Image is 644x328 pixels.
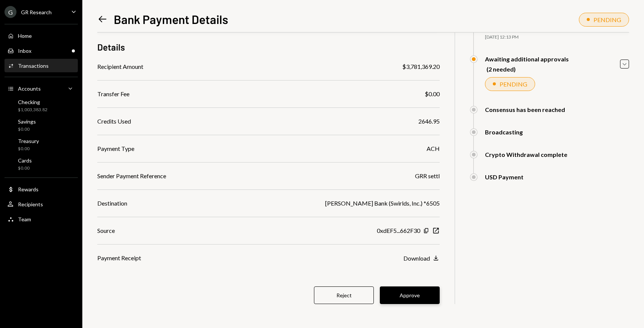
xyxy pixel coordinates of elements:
div: GRR settl [415,171,440,180]
div: Payment Type [97,144,134,153]
div: Broadcasting [485,128,523,136]
a: Team [4,212,78,226]
h3: Details [97,41,125,53]
a: Home [4,29,78,42]
a: Treasury$0.00 [4,136,78,154]
div: Recipients [18,201,43,207]
div: Home [18,33,32,39]
div: PENDING [593,16,621,23]
div: (2 needed) [486,66,569,73]
div: PENDING [500,81,527,88]
button: Approve [380,286,440,304]
div: $0.00 [18,146,39,152]
div: Recipient Amount [97,62,143,71]
div: Checking [18,99,48,105]
div: Payment Receipt [97,253,141,262]
div: Download [403,255,430,262]
div: Sender Payment Reference [97,171,166,180]
div: Credits Used [97,117,131,126]
div: $0.00 [425,89,440,98]
div: $1,003,383.82 [18,107,48,113]
a: Accounts [4,82,78,95]
div: $0.00 [18,165,32,171]
div: 0xdEF5...662F30 [377,226,420,235]
div: $0.00 [18,126,36,133]
div: Rewards [18,186,39,192]
div: Savings [18,118,36,125]
button: Download [403,254,440,262]
div: Transactions [18,63,49,69]
a: Transactions [4,59,78,72]
a: Inbox [4,44,78,57]
div: Accounts [18,85,41,92]
a: Rewards [4,182,78,196]
div: ACH [427,144,440,153]
div: [DATE] 12:13 PM [485,34,629,40]
div: Transfer Fee [97,89,129,98]
a: Cards$0.00 [4,155,78,173]
div: $3,781,369.20 [402,62,440,71]
h1: Bank Payment Details [114,12,228,27]
div: Inbox [18,48,31,54]
div: USD Payment [485,173,524,180]
a: Savings$0.00 [4,116,78,134]
div: 2646.95 [418,117,440,126]
div: Destination [97,199,127,208]
div: GR Research [21,9,52,15]
div: [PERSON_NAME] Bank (Swirlds, Inc.) *6505 [325,199,440,208]
a: Recipients [4,197,78,211]
button: Reject [314,286,374,304]
div: Crypto Withdrawal complete [485,151,567,158]
div: Awaiting additional approvals [485,55,569,63]
div: Source [97,226,115,235]
a: Checking$1,003,383.82 [4,97,78,115]
div: Cards [18,157,32,164]
div: Team [18,216,31,222]
div: G [4,6,16,18]
div: Treasury [18,138,39,144]
div: Consensus has been reached [485,106,565,113]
